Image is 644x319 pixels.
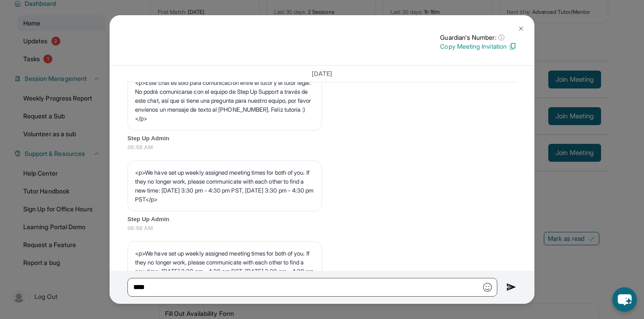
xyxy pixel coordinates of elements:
[127,134,517,143] span: Step Up Admin
[508,42,517,50] img: Copy Icon
[506,282,517,293] img: Send icon
[483,283,492,292] img: Emoji
[517,25,525,32] img: Close Icon
[612,287,637,312] button: chat-button
[127,215,517,224] span: Step Up Admin
[127,224,517,233] span: 06:58 AM
[127,143,517,152] span: 06:58 AM
[440,33,517,42] p: Guardian's Number:
[135,249,314,285] p: <p>We have set up weekly assigned meeting times for both of you. If they no longer work, please c...
[135,168,314,204] p: <p>We have set up weekly assigned meeting times for both of you. If they no longer work, please c...
[440,42,517,51] p: Copy Meeting Invitation
[498,33,504,42] span: ⓘ
[127,69,517,78] h3: [DATE]
[135,78,314,123] p: <p>Este chat es solo para comunicación entre el tutor y el tutor legal. No podrá comunicarse con ...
